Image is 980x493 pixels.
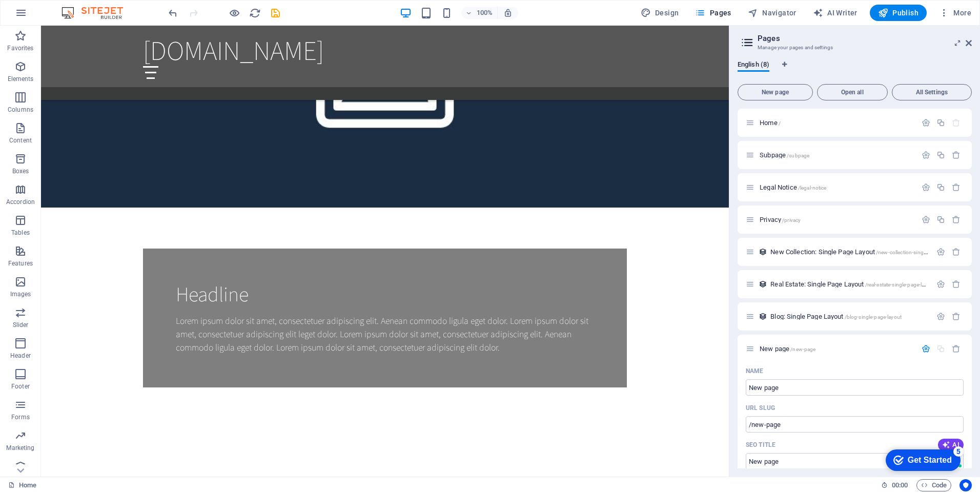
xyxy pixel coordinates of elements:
[760,119,781,127] span: Home
[7,44,33,52] p: Favorites
[881,479,908,491] h6: Session time
[845,314,902,320] span: /blog-single-page-layout
[798,185,827,191] span: /legal-notice
[6,444,34,452] p: Marketing
[942,441,959,449] span: AI
[10,290,31,298] p: Images
[770,280,935,288] span: Click to open page
[952,248,961,256] div: Remove
[813,8,857,18] span: AI Writer
[936,118,945,127] div: Duplicate
[922,215,930,224] div: Settings
[759,280,767,289] div: This layout is used as a template for all items (e.g. a blog post) of this collection. The conten...
[757,152,916,158] div: Subpage/subpage
[865,282,935,287] span: /real-estate-single-page-layout
[249,7,261,19] button: reload
[11,382,30,391] p: Footer
[8,479,36,491] a: Click to cancel selection. Double-click to open Pages
[503,8,513,17] i: On resize automatically adjust zoom level to fit chosen device.
[757,345,916,352] div: New page/new-page
[936,248,945,256] div: Settings
[878,8,918,18] span: Publish
[637,5,683,21] div: Design (Ctrl+Alt+Y)
[11,229,30,237] p: Tables
[13,321,29,329] p: Slider
[767,313,931,320] div: Blog: Single Page Layout/blog-single-page-layout
[742,89,808,95] span: New page
[896,89,967,95] span: All Settings
[936,280,945,289] div: Settings
[757,119,916,126] div: Home/
[8,259,33,268] p: Features
[758,43,951,52] h3: Manage your pages and settings
[746,441,775,449] label: The page title in search results and browser tabs
[758,34,972,43] h2: Pages
[770,248,956,256] span: Click to open page
[757,184,916,191] div: Legal Notice/legal-notice
[760,345,815,353] span: Click to open page
[921,479,947,491] span: Code
[167,7,179,19] i: Undo: Change pages (Ctrl+Z)
[892,84,972,100] button: All Settings
[748,8,797,18] span: Navigator
[744,5,801,21] button: Navigator
[760,216,801,223] span: Privacy
[641,8,679,18] span: Design
[779,120,781,126] span: /
[759,312,767,321] div: This layout is used as a template for all items (e.g. a blog post) of this collection. The conten...
[8,5,83,27] div: Get Started 5 items remaining, 0% complete
[30,11,74,20] div: Get Started
[6,198,35,206] p: Accordion
[809,5,862,21] button: AI Writer
[936,151,945,159] div: Duplicate
[738,58,769,73] span: English (8)
[922,183,930,192] div: Settings
[746,416,964,433] input: Last part of the URL for this page
[746,367,763,375] p: Name
[938,439,964,451] button: AI
[167,7,179,19] button: undo
[757,216,916,223] div: Privacy/privacy
[952,280,961,289] div: Remove
[695,8,731,18] span: Pages
[952,118,961,127] div: The startpage cannot be deleted
[270,7,281,19] i: Save (Ctrl+S)
[952,183,961,192] div: Remove
[59,7,136,19] img: Editor Logo
[870,5,927,21] button: Publish
[738,84,813,100] button: New page
[759,248,767,256] div: This layout is used as a template for all items (e.g. a blog post) of this collection. The conten...
[10,352,31,360] p: Header
[916,479,951,491] button: Code
[767,249,931,255] div: New Collection: Single Page Layout/new-collection-single-page-layout
[936,215,945,224] div: Duplicate
[922,151,930,159] div: Settings
[922,118,930,127] div: Settings
[767,281,931,287] div: Real Estate: Single Page Layout/real-estate-single-page-layout
[790,346,815,352] span: /new-page
[952,344,961,353] div: Remove
[876,250,956,255] span: /new-collection-single-page-layout
[899,481,901,489] span: :
[8,106,33,114] p: Columns
[782,217,801,223] span: /privacy
[936,183,945,192] div: Duplicate
[9,136,32,145] p: Content
[746,441,775,449] p: SEO Title
[959,479,972,491] button: Usercentrics
[817,84,888,100] button: Open all
[936,312,945,321] div: Settings
[461,7,498,19] button: 100%
[746,453,964,469] input: The page title in search results and browser tabs
[952,151,961,159] div: Remove
[691,5,735,21] button: Pages
[822,89,883,95] span: Open all
[770,313,902,320] span: Click to open page
[922,344,930,353] div: Settings
[892,479,908,491] span: 00 00
[760,151,809,159] span: Click to open page
[952,312,961,321] div: Remove
[746,404,775,412] p: URL SLUG
[760,183,826,191] span: Legal Notice
[637,5,683,21] button: Design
